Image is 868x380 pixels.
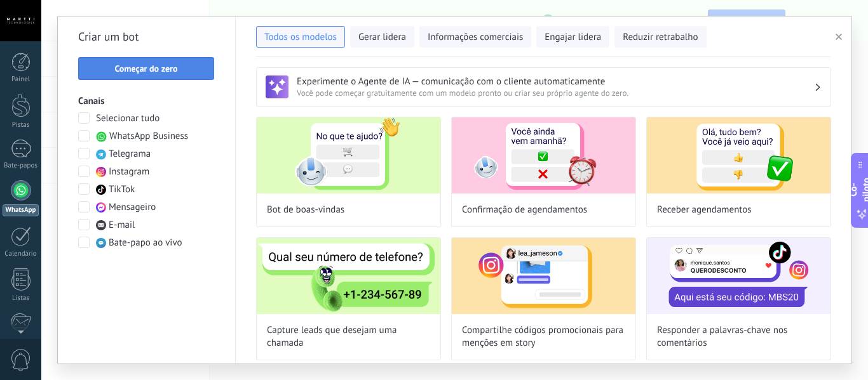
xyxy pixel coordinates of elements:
font: Informações comerciais [428,31,523,43]
font: Canais [78,95,105,107]
font: Selecionar tudo [96,112,159,124]
font: Calendário [4,249,36,258]
img: Bot de boas-vindas [257,117,440,193]
button: Gerar lidera [350,26,414,48]
img: Compartilhe códigos promocionais para menções em story [452,238,635,314]
font: Bate-papo ao vivo [109,237,182,249]
font: Capture leads que desejam uma chamada [267,324,397,349]
font: Criar um bot [78,29,139,44]
font: Experimente o Agente de IA — comunicação com o cliente automaticamente [297,75,605,88]
font: Listas [12,294,29,303]
font: E-mail [109,219,135,231]
button: Começar do zero [78,57,214,80]
font: TikTok [109,183,135,195]
img: Confirmação de agendamentos [452,117,635,193]
font: Começar do zero [114,63,177,74]
font: WhatsApp Business [109,130,188,142]
button: Reduzir retrabalho [614,26,706,48]
font: Engajar lidera [545,31,601,43]
font: Instagram [109,166,149,178]
font: Mensageiro [109,201,156,213]
font: Bate-papos [4,161,37,170]
button: Engajar lidera [536,26,609,48]
font: Você pode começar gratuitamente com um modelo pronto ou criar seu próprio agente do zero. [297,88,628,98]
font: Receber agendamentos [657,204,752,216]
font: Todos os modelos [264,31,337,43]
img: Capture leads que desejam uma chamada [257,238,440,314]
font: Bot de boas-vindas [267,204,344,216]
font: Gerar lidera [358,31,406,43]
font: Reduzir retrabalho [623,31,698,43]
font: Pistas [12,121,30,129]
font: Painel [11,75,30,84]
img: Responder a palavras-chave nos comentários [647,238,831,314]
font: Responder a palavras-chave nos comentários [657,324,787,349]
font: WhatsApp [6,206,36,214]
button: Informações comerciais [419,26,531,48]
font: Compartilhe códigos promocionais para menções em story [462,324,623,349]
button: Todos os modelos [256,26,345,48]
font: Confirmação de agendamentos [462,204,587,216]
img: Receber agendamentos [647,117,831,193]
font: Telegrama [109,148,151,160]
